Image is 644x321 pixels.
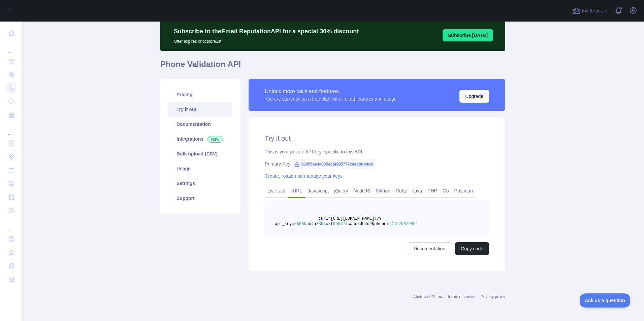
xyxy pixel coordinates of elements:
[265,148,489,155] div: This is your private API key, specific to this API.
[440,185,452,196] a: Go
[459,90,489,103] button: Upgrade
[408,242,451,255] a: Documentation
[174,36,359,44] p: Offer expires on octobre 1st.
[5,122,16,136] div: ...
[207,136,223,143] span: New
[305,185,331,196] a: Javascript
[314,222,316,226] span: a
[265,160,489,167] div: Primary Key:
[443,29,493,41] button: Subscribe [DATE]
[5,40,16,54] div: ...
[373,185,393,196] a: Python
[168,191,232,206] a: Support
[160,59,505,75] h1: Phone Validation API
[168,87,232,102] a: Pricing
[265,96,397,102] div: You are currently on a free plan with limited features and usage
[168,132,232,146] a: Integrations New
[367,222,369,226] span: d
[331,222,333,226] span: f
[333,222,348,226] span: 995777
[372,222,389,226] span: &phone=
[307,222,311,226] span: ae
[416,222,418,226] span: '
[410,185,425,196] a: Java
[265,173,343,179] a: Create, rotate and manage your keys
[582,7,608,15] span: Invite users
[319,216,328,221] span: curl
[580,293,631,308] iframe: Toggle Customer Support
[455,242,489,255] button: Copy code
[168,146,232,161] a: Bulk upload (CSV)
[481,294,505,299] a: Privacy policy
[393,185,410,196] a: Ruby
[351,185,373,196] a: NodeJS
[174,27,359,36] p: Subscribe to the Email Reputation API for a special 30 % discount
[425,185,440,196] a: PHP
[265,134,489,143] h2: Try it out
[168,161,232,176] a: Usage
[168,102,232,117] a: Try it out
[374,216,377,221] span: 1
[5,218,16,231] div: ...
[389,222,416,226] span: 14152007986
[316,222,326,226] span: 3354
[348,222,357,226] span: caac
[357,222,360,226] span: 8
[326,222,328,226] span: c
[292,159,376,169] span: 38055ae4a3354c8f995777caac8db4d9
[360,222,364,226] span: db
[571,5,609,16] button: Invite users
[331,185,351,196] a: jQuery
[452,185,476,196] a: Postman
[168,117,232,132] a: Documentation
[288,185,305,196] a: cURL
[168,176,232,191] a: Settings
[369,222,372,226] span: 9
[294,222,307,226] span: 38055
[311,222,314,226] span: 4
[365,222,367,226] span: 4
[447,294,476,299] a: Terms of service
[413,294,443,299] a: Abstract API Inc.
[265,87,397,96] div: Unlock more calls and features
[328,222,330,226] span: 8
[265,185,288,196] a: Live test
[328,216,374,221] span: '[URL][DOMAIN_NAME]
